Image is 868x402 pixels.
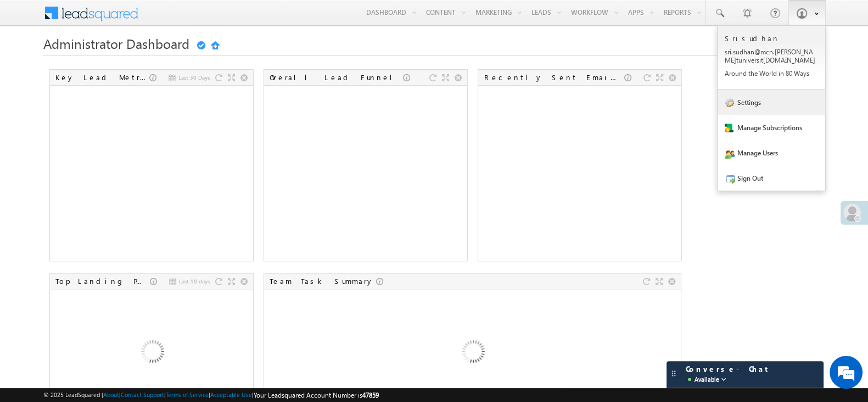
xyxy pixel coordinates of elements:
[718,165,825,191] a: Sign Out
[55,276,150,286] div: Top Landing Pages
[55,72,149,82] div: Key Lead Metrics
[725,48,818,64] p: sri.s udhan @mcn. [PERSON_NAME] tuniv ersit [DOMAIN_NAME]
[718,140,825,165] a: Manage Users
[103,391,119,398] a: About
[121,391,164,398] a: Contact Support
[484,72,624,82] div: Recently Sent Email Campaigns
[166,391,209,398] a: Terms of Service
[695,374,719,385] span: Available
[210,391,252,398] a: Acceptable Use
[270,72,403,82] div: Overall Lead Funnel
[178,72,210,82] span: Last 30 Days
[43,390,379,400] span: © 2025 LeadSquared | | | | |
[254,391,379,399] span: Your Leadsquared Account Number is
[362,391,379,399] span: 47859
[718,90,825,115] a: Settings
[725,33,818,43] p: Srisudhan
[719,375,728,384] img: down-arrow
[179,276,210,286] span: Last 10 days
[669,369,678,378] img: carter-drag
[725,69,818,77] p: Aroun d the World in 80 Ways
[718,26,825,90] a: Srisudhan sri.sudhan@mcn.[PERSON_NAME]tuniversit[DOMAIN_NAME] Around the World in 80 Ways
[43,35,189,52] span: Administrator Dashboard
[270,276,376,286] div: Team Task Summary
[686,364,770,385] span: Converse - Chat
[718,115,825,140] a: Manage Subscriptions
